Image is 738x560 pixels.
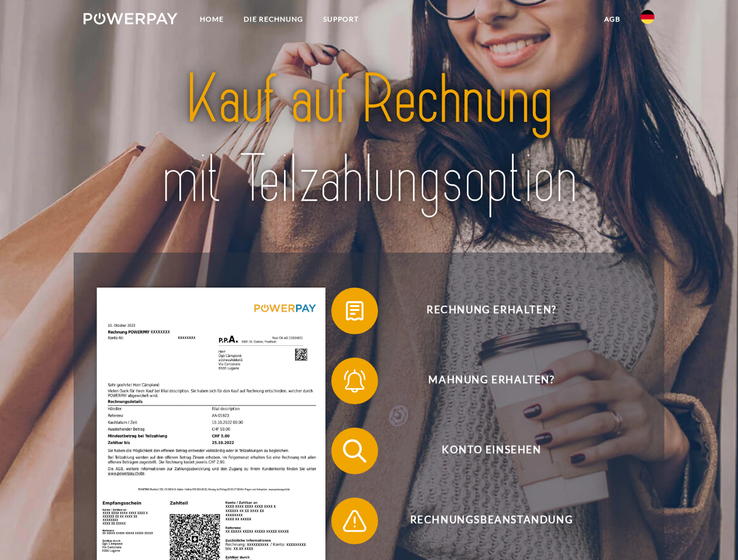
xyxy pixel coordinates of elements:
a: SUPPORT [313,9,369,30]
span: Rechnungsbeanstandung [348,498,635,544]
span: Konto einsehen [348,428,635,474]
button: Konto einsehen [331,428,635,474]
img: logo-powerpay-white.svg [84,13,178,24]
button: Rechnung erhalten? [331,288,635,334]
a: Home [190,9,234,30]
a: DIE RECHNUNG [234,9,313,30]
button: Rechnungsbeanstandung [331,498,635,544]
span: Rechnung erhalten? [348,288,635,334]
img: qb_bell.svg [340,366,369,395]
span: Mahnung erhalten? [348,358,635,404]
a: agb [594,9,630,30]
img: qb_warning.svg [340,506,369,535]
button: Mahnung erhalten? [331,358,635,404]
img: de [640,10,654,24]
img: qb_search.svg [340,436,369,466]
img: title-powerpay_de.svg [112,56,626,223]
img: qb_bill.svg [340,296,369,325]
